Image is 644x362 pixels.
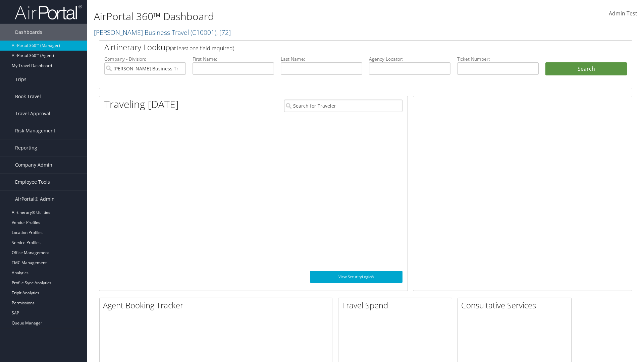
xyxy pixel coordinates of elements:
span: Admin Test [609,10,637,17]
span: Risk Management [15,122,55,139]
span: Employee Tools [15,174,50,190]
span: Trips [15,71,26,88]
a: View SecurityLogic® [310,271,402,283]
h2: Agent Booking Tracker [103,300,332,311]
h2: Travel Spend [342,300,452,311]
button: Search [545,62,627,76]
img: airportal-logo.png [15,4,82,20]
span: AirPortal® Admin [15,191,55,207]
label: Agency Locator: [369,56,450,62]
a: Admin Test [609,3,637,24]
span: ( C10001 ) [191,28,216,37]
label: Company - Division: [104,56,186,62]
label: Last Name: [281,56,362,62]
span: , [ 72 ] [216,28,231,37]
span: Company Admin [15,157,52,173]
h2: Airtinerary Lookup [104,42,583,53]
span: Dashboards [15,24,42,41]
span: (at least one field required) [170,45,234,52]
span: Reporting [15,139,37,156]
span: Book Travel [15,88,41,105]
span: Travel Approval [15,105,50,122]
h2: Consultative Services [461,300,571,311]
label: Ticket Number: [457,56,539,62]
h1: AirPortal 360™ Dashboard [94,9,456,23]
label: First Name: [193,56,274,62]
h1: Traveling [DATE] [104,97,179,111]
a: [PERSON_NAME] Business Travel [94,28,231,37]
input: Search for Traveler [284,100,402,112]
